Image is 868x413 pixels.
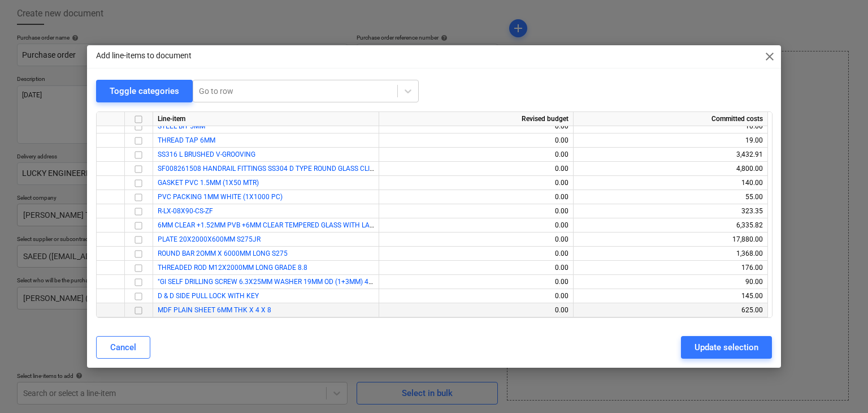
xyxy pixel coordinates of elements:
[158,292,259,300] a: D & D SIDE PULL LOCK WITH KEY
[384,233,568,247] div: 0.00
[158,165,441,173] a: SF008261508 HANDRAIL FITTINGS SS304 D TYPE ROUND GLASS CLIP 12MM-15MM MIRROR
[578,119,763,134] div: 10.00
[578,148,763,162] div: 3,432.91
[578,176,763,190] div: 140.00
[578,261,763,275] div: 176.00
[158,207,213,215] a: R-LX-08X90-CS-ZF
[574,112,768,126] div: Committed costs
[96,336,150,359] button: Cancel
[384,289,568,303] div: 0.00
[158,235,261,243] a: PLATE 20X2000X600MM S275JR
[158,122,205,130] a: STEEL BIT 5MM
[384,303,568,317] div: 0.00
[384,190,568,204] div: 0.00
[811,359,868,413] iframe: Chat Widget
[158,150,255,158] a: SS316 L BRUSHED V-GROOVING
[384,148,568,162] div: 0.00
[96,80,193,102] button: Toggle categories
[384,204,568,218] div: 0.00
[158,136,215,144] a: THREAD TAP 6MM
[578,190,763,204] div: 55.00
[384,218,568,233] div: 0.00
[578,162,763,176] div: 4,800.00
[578,134,763,148] div: 19.00
[681,336,772,359] button: Update selection
[384,119,568,134] div: 0.00
[578,303,763,317] div: 625.00
[384,134,568,148] div: 0.00
[384,162,568,176] div: 0.00
[695,340,758,355] div: Update selection
[158,193,283,201] a: PVC PACKING 1MM WHITE (1X1000 PC)
[158,249,288,257] a: ROUND BAR 2OMM X 6000MM LONG S275
[384,176,568,190] div: 0.00
[379,112,574,126] div: Revised budget
[158,278,409,286] a: "GI SELF DRILLING SCREW 6.3X25MM WASHER 19MM OD (1+3MM) 450 PCS/PKT"
[578,275,763,289] div: 90.00
[578,218,763,233] div: 6,335.82
[158,179,259,187] a: GASKET PVC 1.5MM (1X50 MTR)
[578,289,763,303] div: 145.00
[153,112,379,126] div: Line-item
[158,221,466,229] a: 6MM CLEAR +1.52MM PVB +6MM CLEAR TEMPERED GLASS WITH LAMINATION TOTAL QTY : 48 NOS
[96,50,192,62] p: Add line-items to document
[384,247,568,261] div: 0.00
[158,264,307,272] a: THREADED ROD M12X2000MM LONG GRADE 8.8
[763,50,776,63] span: close
[158,306,271,314] a: MDF PLAIN SHEET 6MM THK X 4 X 8
[578,233,763,247] div: 17,880.00
[578,204,763,218] div: 323.35
[110,84,179,98] div: Toggle categories
[110,340,136,355] div: Cancel
[384,275,568,289] div: 0.00
[384,261,568,275] div: 0.00
[578,247,763,261] div: 1,368.00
